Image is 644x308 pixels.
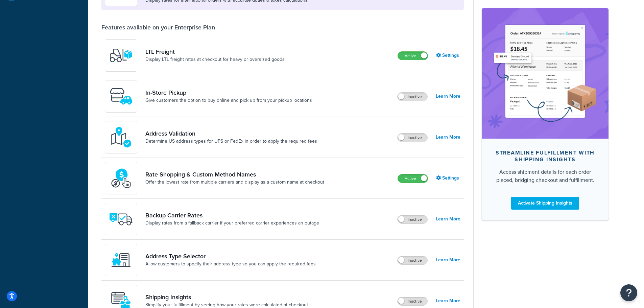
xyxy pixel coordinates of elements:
[511,197,579,210] a: Activate Shipping Insights
[398,256,427,264] label: Inactive
[109,207,133,231] img: icon-duo-feat-backup-carrier-4420b188.png
[109,85,133,108] img: wfgcfpwTIucLEAAAAASUVORK5CYII=
[145,220,319,227] a: Display rates from a fallback carrier if your preferred carrier experiences an outage
[436,133,460,142] a: Learn More
[436,214,460,224] a: Learn More
[109,44,133,67] img: y79ZsPf0fXUFUhFXDzUgf+ktZg5F2+ohG75+v3d2s1D9TjoU8PiyCIluIjV41seZevKCRuEjTPPOKHJsQcmKCXGdfprl3L4q7...
[493,168,598,184] div: Access shipment details for each order placed, bridging checkout and fulfillment.
[620,284,637,301] button: Open Resource Center
[145,130,317,137] a: Address Validation
[398,52,428,60] label: Active
[145,179,324,186] a: Offer the lowest rate from multiple carriers and display as a custom name at checkout
[436,92,460,101] a: Learn More
[398,134,427,142] label: Inactive
[145,56,285,63] a: Display LTL freight rates at checkout for heavy or oversized goods
[145,212,319,219] a: Backup Carrier Rates
[145,48,285,55] a: LTL Freight
[145,293,308,301] a: Shipping Insights
[398,174,428,183] label: Active
[398,93,427,101] label: Inactive
[436,255,460,265] a: Learn More
[101,24,215,31] div: Features available on your Enterprise Plan
[145,253,316,260] a: Address Type Selector
[492,18,598,128] img: feature-image-si-e24932ea9b9fcd0ff835db86be1ff8d589347e8876e1638d903ea230a36726be.png
[436,51,460,60] a: Settings
[145,97,312,104] a: Give customers the option to buy online and pick up from your pickup locations
[145,138,317,145] a: Determine US address types for UPS or FedEx in order to apply the required fees
[398,297,427,305] label: Inactive
[398,215,427,223] label: Inactive
[436,296,460,306] a: Learn More
[109,125,133,149] img: kIG8fy0lQAAAABJRU5ErkJggg==
[109,166,133,190] img: icon-duo-feat-rate-shopping-ecdd8bed.png
[109,248,133,272] img: wNXZ4XiVfOSSwAAAABJRU5ErkJggg==
[145,261,316,267] a: Allow customers to specify their address type so you can apply the required fees
[493,149,598,163] div: Streamline Fulfillment with Shipping Insights
[145,89,312,96] a: In-Store Pickup
[145,171,324,178] a: Rate Shopping & Custom Method Names
[436,173,460,183] a: Settings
